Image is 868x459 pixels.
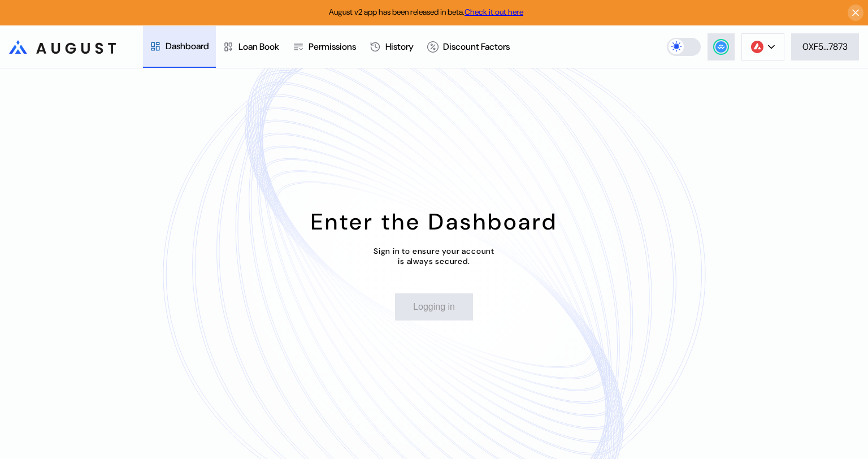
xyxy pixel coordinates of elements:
a: Discount Factors [420,26,517,68]
div: Loan Book [238,41,279,53]
div: Sign in to ensure your account is always secured. [374,246,494,266]
a: Dashboard [143,26,216,68]
img: chain logo [751,41,763,53]
button: Logging in [395,293,473,321]
div: 0XF5...7873 [802,41,848,53]
div: Permissions [309,41,356,53]
span: August v2 app has been released in beta. [329,7,523,17]
div: Enter the Dashboard [311,207,558,236]
a: Check it out here [465,7,523,17]
button: chain logo [741,33,784,60]
div: History [385,41,414,53]
a: Permissions [286,26,363,68]
a: History [363,26,420,68]
div: Dashboard [166,40,209,52]
a: Loan Book [216,26,286,68]
div: Discount Factors [443,41,510,53]
button: 0XF5...7873 [791,33,859,60]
